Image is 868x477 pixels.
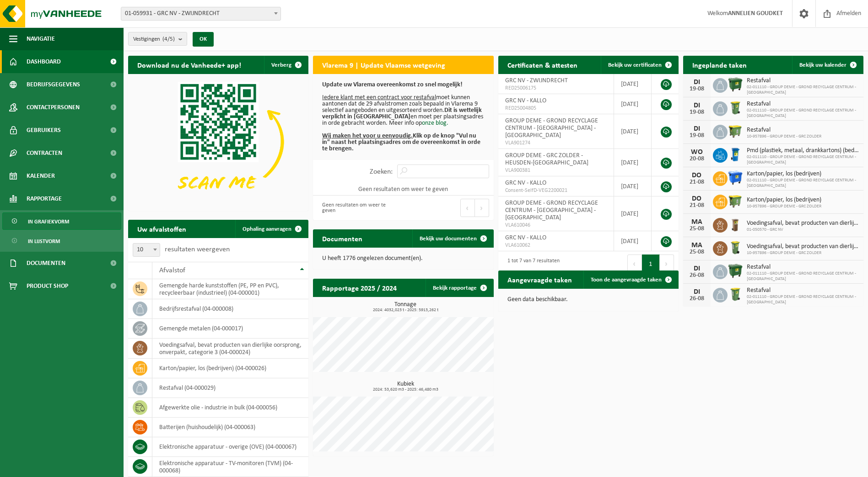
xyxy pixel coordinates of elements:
[614,176,651,196] td: [DATE]
[688,296,706,302] div: 26-08
[688,125,706,132] div: DI
[614,196,651,231] td: [DATE]
[426,279,493,297] a: Bekijk rapportage
[322,82,484,152] p: moet kunnen aantonen dat de 29 afvalstromen zoals bepaald in Vlarema 9 selectief aangeboden en ui...
[728,193,743,209] img: WB-1100-HPE-GN-50
[152,437,308,457] td: elektronische apparatuur - overige (OVE) (04-000067)
[688,195,706,202] div: DO
[28,213,69,230] span: In grafiekvorm
[128,220,195,238] h2: Uw afvalstoffen
[152,299,308,319] td: bedrijfsrestafval (04-000008)
[747,294,859,305] span: 02-011110 - GROUP DEME - GROND RECYCLAGE CENTRUM - [GEOGRAPHIC_DATA]
[747,147,859,154] span: Pmd (plastiek, metaal, drankkartons) (bedrijven)
[747,101,859,108] span: Restafval
[28,233,60,250] span: In lijstvorm
[747,170,859,178] span: Karton/papier, los (bedrijven)
[688,265,706,272] div: DI
[505,180,546,186] span: GRC NV - KALLO
[27,187,62,210] span: Rapportage
[747,250,859,256] span: 10-957896 - GROUP DEME - GRC ZOLDER
[128,74,308,209] img: Download de VHEPlus App
[159,267,185,274] span: Afvalstof
[614,114,651,149] td: [DATE]
[498,270,581,288] h2: Aangevraagde taken
[128,56,250,74] h2: Download nu de Vanheede+ app!
[747,227,859,233] span: 01-050570 - GRC NV
[688,102,706,109] div: DI
[27,275,68,297] span: Product Shop
[27,27,55,50] span: Navigatie
[728,286,743,302] img: WB-0240-HPE-GN-50
[728,170,743,185] img: WB-1100-HPE-BE-01
[747,178,859,189] span: 02-011110 - GROUP DEME - GROND RECYCLAGE CENTRUM - [GEOGRAPHIC_DATA]
[27,142,62,164] span: Contracten
[505,97,546,104] span: GRC NV - KALLO
[313,229,372,247] h2: Documenten
[370,168,393,175] label: Zoeken:
[505,85,607,92] span: RED25006175
[162,36,175,42] count: (4/5)
[583,270,678,289] a: Toon de aangevraagde taken
[688,288,706,296] div: DI
[747,264,859,271] span: Restafval
[747,220,859,227] span: Voedingsafval, bevat producten van dierlijke oorsprong, onverpakt, categorie 3
[505,152,588,166] span: GROUP DEME - GRC ZOLDER - HEUSDEN-[GEOGRAPHIC_DATA]
[747,154,859,165] span: 02-011110 - GROUP DEME - GROND RECYCLAGE CENTRUM - [GEOGRAPHIC_DATA]
[152,457,308,477] td: elektronische apparatuur - TV-monitoren (TVM) (04-000068)
[121,7,280,20] span: 01-059931 - GRC NV - ZWIJNDRECHT
[27,252,65,275] span: Documenten
[322,94,436,101] u: Iedere klant met een contract voor restafval
[235,220,307,238] a: Ophaling aanvragen
[747,204,821,209] span: 10-957896 - GROUP DEME - GRC ZOLDER
[152,359,308,378] td: karton/papier, los (bedrijven) (04-000026)
[505,167,607,174] span: VLA900381
[747,243,859,250] span: Voedingsafval, bevat producten van dierlijke oorsprong, onverpakt, categorie 3
[688,109,706,116] div: 19-08
[412,229,493,248] a: Bekijk uw documenten
[688,172,706,179] div: DO
[27,73,80,96] span: Bedrijfsgegevens
[27,164,55,187] span: Kalender
[271,62,291,68] span: Verberg
[318,381,493,392] h3: Kubiek
[133,243,160,257] span: 10
[505,242,607,249] span: VLA610062
[688,249,706,255] div: 25-08
[193,32,214,47] button: OK
[322,107,482,120] b: Dit is wettelijk verplicht in [GEOGRAPHIC_DATA]
[133,244,160,256] span: 10
[747,108,859,119] span: 02-011110 - GROUP DEME - GROND RECYCLAGE CENTRUM - [GEOGRAPHIC_DATA]
[747,271,859,282] span: 02-011110 - GROUP DEME - GROND RECYCLAGE CENTRUM - [GEOGRAPHIC_DATA]
[614,74,651,94] td: [DATE]
[27,119,61,142] span: Gebruikers
[322,132,413,139] u: Wij maken het voor u eenvoudig.
[121,7,281,21] span: 01-059931 - GRC NV - ZWIJNDRECHT
[152,418,308,437] td: batterijen (huishoudelijk) (04-000063)
[688,242,706,249] div: MA
[728,10,783,17] strong: ANNELIEN GOUDKET
[264,56,307,74] button: Verberg
[152,339,308,359] td: voedingsafval, bevat producten van dierlijke oorsprong, onverpakt, categorie 3 (04-000024)
[505,117,598,139] span: GROUP DEME - GROND RECYCLAGE CENTRUM - [GEOGRAPHIC_DATA] - [GEOGRAPHIC_DATA]
[152,398,308,418] td: afgewerkte olie - industrie in bulk (04-000056)
[688,218,706,226] div: MA
[422,120,448,127] a: onze blog.
[505,105,607,112] span: RED25004805
[688,86,706,92] div: 19-08
[728,77,743,92] img: WB-1100-HPE-GN-01
[475,199,489,217] button: Next
[688,226,706,232] div: 25-08
[318,198,399,218] div: Geen resultaten om weer te geven
[728,123,743,139] img: WB-1100-HPE-GN-50
[313,183,493,196] td: Geen resultaten om weer te geven
[133,32,175,46] span: Vestigingen
[152,378,308,398] td: restafval (04-000029)
[747,134,821,139] span: 10-957896 - GROUP DEME - GRC ZOLDER
[688,132,706,139] div: 19-08
[505,222,607,229] span: VLA610046
[322,81,463,88] b: Update uw Vlarema overeenkomst zo snel mogelijk!
[313,279,406,297] h2: Rapportage 2025 / 2024
[747,287,859,294] span: Restafval
[614,231,651,251] td: [DATE]
[322,132,480,152] b: Klik op de knop "Vul nu in" naast het plaatsingsadres om de overeenkomst in orde te brengen.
